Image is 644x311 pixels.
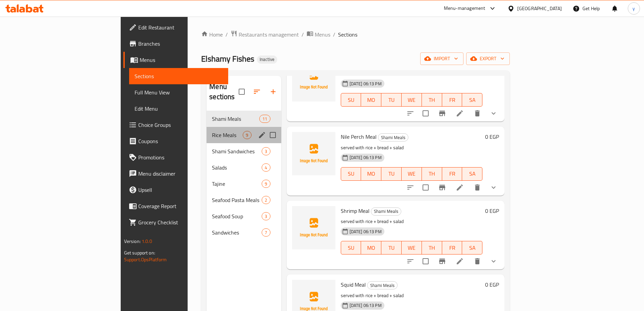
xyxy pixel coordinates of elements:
span: [DATE] 06:13 PM [347,154,384,161]
span: import [426,54,458,63]
span: FR [445,95,460,105]
button: Add section [265,84,281,100]
span: SU [344,95,359,105]
button: WE [402,241,422,254]
span: y [633,5,635,12]
button: Branch-specific-item [434,253,450,269]
span: Sort sections [249,84,265,100]
div: items [262,180,270,188]
button: sort-choices [402,179,419,196]
span: Coverage Report [138,202,223,210]
a: Edit Menu [129,101,228,117]
button: edit [257,130,267,140]
div: items [262,212,270,220]
button: TU [381,167,402,181]
span: [DATE] 06:13 PM [347,228,384,235]
img: Nile Perch Meal [292,132,335,175]
span: Version: [124,237,141,246]
a: Sections [129,68,228,84]
a: Branches [123,36,228,52]
div: items [262,147,270,155]
span: Sections [338,30,357,39]
button: TU [381,241,402,254]
div: [GEOGRAPHIC_DATA] [517,5,562,12]
button: show more [485,105,502,121]
span: Nile Perch Meal [341,132,377,142]
div: Tajine9 [207,176,281,192]
a: Menus [307,30,330,39]
img: Shrimp Meal [292,206,335,249]
span: Shami Meals [378,134,408,141]
span: Shrimp Meal [341,206,369,216]
a: Choice Groups [123,117,228,133]
a: Menus [123,52,228,68]
div: Shami Sandwiches3 [207,143,281,159]
span: 4 [262,164,270,171]
button: TH [422,241,442,254]
span: Grocery Checklist [138,218,223,226]
span: FR [445,169,460,179]
span: TU [384,95,399,105]
button: SA [462,93,482,107]
span: FR [445,243,460,253]
span: Select to update [419,180,433,195]
svg: Show Choices [490,183,498,192]
button: TH [422,167,442,181]
a: Coverage Report [123,198,228,214]
div: items [243,131,251,139]
span: Inactive [257,57,277,62]
div: items [262,228,270,237]
p: served with rice + bread + salad [341,291,483,300]
div: Shami Meals11 [207,111,281,127]
span: Select to update [419,106,433,120]
li: / [333,30,335,39]
a: Upsell [123,182,228,198]
span: SU [344,169,359,179]
span: MO [364,95,379,105]
button: TU [381,93,402,107]
a: Promotions [123,149,228,165]
a: Edit Restaurant [123,19,228,36]
div: Salads4 [207,159,281,176]
svg: Show Choices [490,109,498,117]
span: SA [465,169,480,179]
button: SU [341,241,361,254]
button: Branch-specific-item [434,105,450,121]
span: WE [404,243,419,253]
p: served with rice + bread + salad [341,217,483,226]
span: Shami Meals [212,115,259,123]
button: delete [469,253,485,269]
span: export [472,54,504,63]
button: MO [361,93,381,107]
h6: 0 EGP [485,280,499,289]
span: Salads [212,163,262,172]
button: WE [402,167,422,181]
button: MO [361,167,381,181]
span: 1.0.0 [142,237,152,246]
div: Seafood Pasta Meals2 [207,192,281,208]
span: Seafood Soup [212,212,262,220]
span: TH [425,169,439,179]
span: 7 [262,229,270,236]
span: Upsell [138,186,223,194]
span: SA [465,95,480,105]
a: Full Menu View [129,84,228,101]
span: 3 [262,213,270,220]
span: Seafood Pasta Meals [212,196,262,204]
span: MO [364,169,379,179]
span: 9 [262,181,270,187]
div: Rice Meals9edit [207,127,281,143]
a: Grocery Checklist [123,214,228,230]
span: SA [465,243,480,253]
span: MO [364,243,379,253]
span: TU [384,169,399,179]
div: items [262,163,270,172]
span: 2 [262,197,270,203]
div: Inactive [257,55,277,64]
img: Mixed Meal [292,58,335,102]
li: / [302,30,304,39]
span: Edit Menu [135,105,223,113]
nav: breadcrumb [201,30,510,39]
span: Sections [135,72,223,80]
div: Shami Meals [367,281,398,289]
